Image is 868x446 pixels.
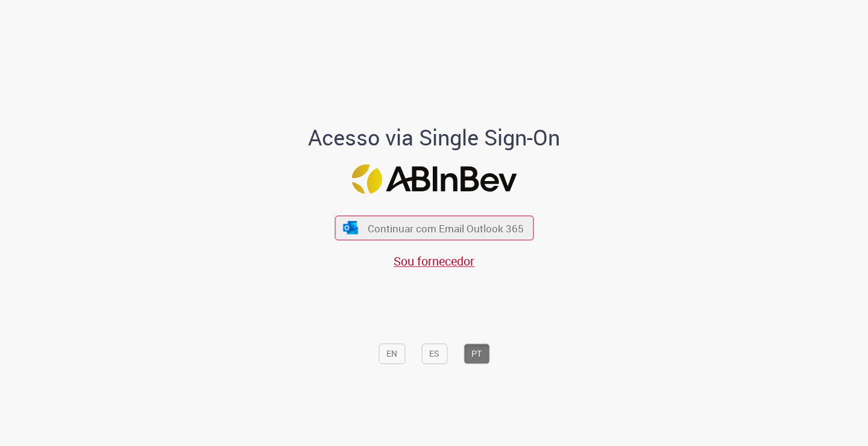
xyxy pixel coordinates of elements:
[421,343,447,364] button: ES
[394,253,474,269] a: Sou fornecedor
[379,343,405,364] button: EN
[368,221,524,235] span: Continuar com Email Outlook 365
[342,221,359,234] img: ícone Azure/Microsoft 360
[351,164,517,194] img: Logo ABInBev
[267,126,602,150] h1: Acesso via Single Sign-On
[335,215,533,240] button: ícone Azure/Microsoft 360 Continuar com Email Outlook 365
[464,343,489,364] button: PT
